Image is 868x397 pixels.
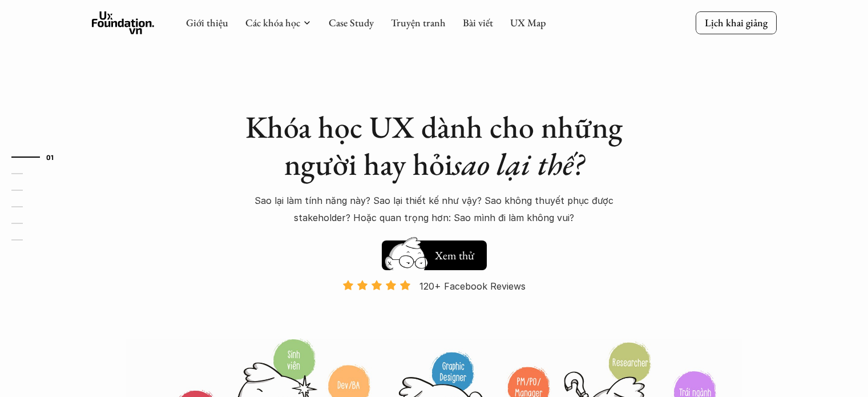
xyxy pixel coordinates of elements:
a: 01 [11,150,66,164]
strong: 01 [46,153,54,161]
h5: Xem thử [433,247,475,263]
a: Truyện tranh [391,16,446,29]
a: 120+ Facebook Reviews [333,279,536,337]
em: sao lại thế? [453,144,584,184]
a: Giới thiệu [186,16,228,29]
a: Các khóa học [245,16,300,29]
a: Bài viết [463,16,493,29]
h1: Khóa học UX dành cho những người hay hỏi [235,109,634,183]
a: Lịch khai giảng [696,11,777,34]
a: Case Study [329,16,374,29]
a: UX Map [510,16,546,29]
a: Xem thử [382,235,487,270]
p: Sao lại làm tính năng này? Sao lại thiết kế như vậy? Sao không thuyết phục được stakeholder? Hoặc... [235,192,634,227]
p: 120+ Facebook Reviews [419,278,526,295]
p: Lịch khai giảng [705,16,768,29]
